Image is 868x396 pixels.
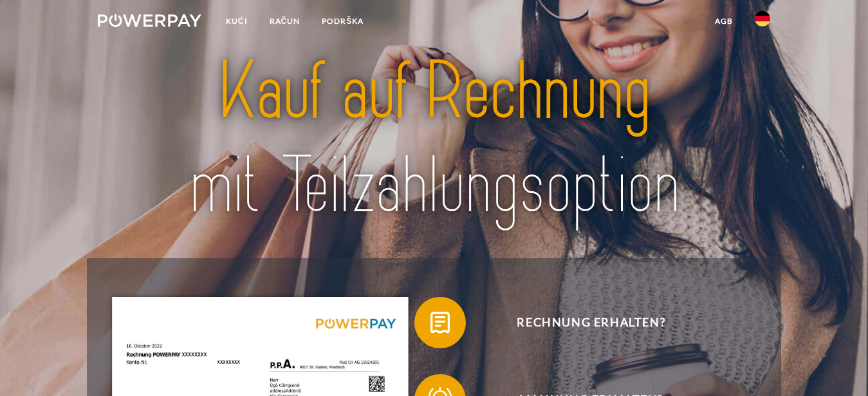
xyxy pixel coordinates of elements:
[131,40,737,238] img: title-powerpay_de.svg
[434,297,749,348] span: Rechnung erhalten?
[311,10,374,33] a: PODRŠKA
[259,10,311,33] a: RAČUN
[424,306,456,339] img: qb_bill.svg
[215,10,259,33] a: Kući
[704,10,744,33] a: agb
[414,297,749,348] button: Rechnung erhalten?
[755,11,770,26] img: de
[98,14,201,27] img: logo-powerpay-white.svg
